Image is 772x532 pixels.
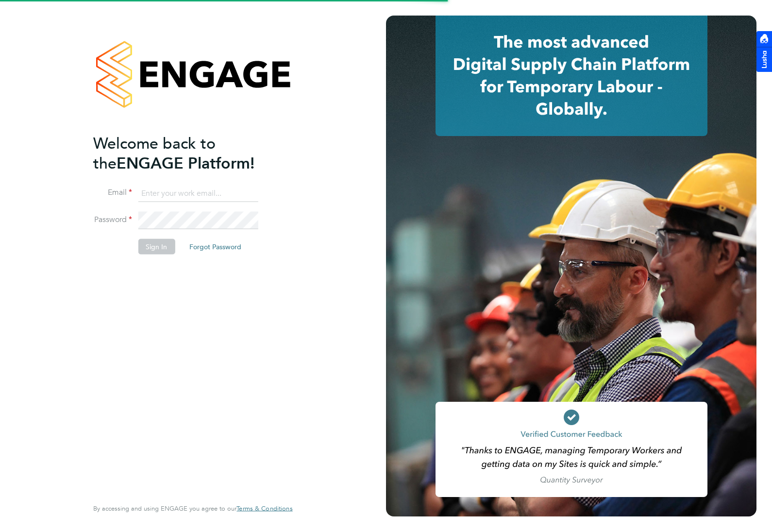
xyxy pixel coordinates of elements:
a: Terms & Conditions [236,505,292,513]
h2: ENGAGE Platform! [93,133,283,173]
span: Welcome back to the [93,134,216,172]
button: Sign In [138,239,175,255]
label: Email [93,188,132,198]
input: Enter your work email... [138,185,258,202]
button: Forgot Password [182,239,249,255]
span: By accessing and using ENGAGE you agree to our [93,504,292,513]
span: Terms & Conditions [236,504,292,513]
label: Password [93,215,132,225]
